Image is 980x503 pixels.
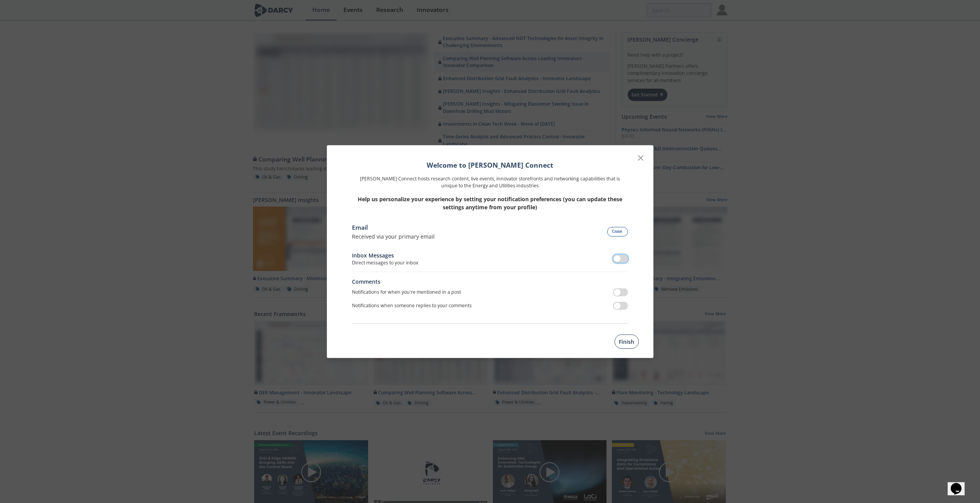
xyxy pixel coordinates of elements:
[352,160,628,170] h1: Welcome to [PERSON_NAME] Connect
[352,175,628,190] p: [PERSON_NAME] Connect hosts research content, live events, innovator storefronts and networking c...
[352,223,435,232] div: Email
[352,278,628,286] div: Comments
[352,195,628,211] p: Help us personalize your experience by setting your notification preferences (you can update thes...
[352,302,472,309] p: Notifications when someone replies to your comments
[948,472,972,495] iframe: chat widget
[607,227,628,237] button: Close
[352,289,461,296] p: Notifications for when you're mentioned in a post
[352,251,418,259] div: Inbox Messages
[615,335,639,349] button: Finish
[352,259,418,266] div: Direct messages to your inbox
[352,232,435,240] p: Received via your primary email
